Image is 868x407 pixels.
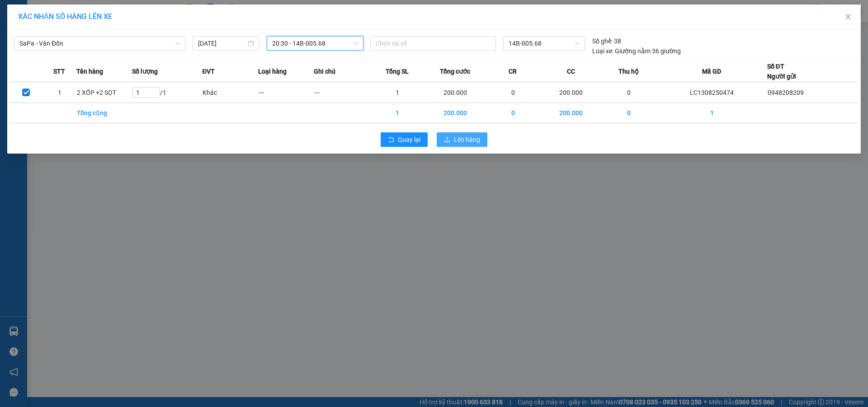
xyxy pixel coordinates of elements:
td: 200.000 [541,103,601,123]
td: 2 XỐP +2 SỌT [76,82,132,103]
td: --- [258,82,314,103]
span: Quay lại [398,135,420,145]
span: CC [567,66,575,76]
span: Tên hàng [76,66,103,76]
input: 13/08/2025 [198,38,246,48]
td: 0 [485,82,541,103]
span: Lên hàng [454,135,480,145]
span: Tổng cước [440,66,470,76]
button: rollbackQuay lại [381,132,428,147]
td: --- [314,82,369,103]
span: CR [509,66,517,76]
td: 1 [43,82,76,103]
span: close [844,13,852,20]
div: 38 [592,36,621,46]
span: 0948208209 [768,89,804,96]
td: 1 [657,103,767,123]
span: Thu hộ [618,66,639,76]
span: 14B-005.68 [509,37,579,50]
td: 200.000 [541,82,601,103]
span: Loại hàng [258,66,287,76]
td: LC1308250474 [657,82,767,103]
span: Số ghế: [592,36,613,46]
span: Mã GD [702,66,721,76]
span: STT [53,66,65,76]
td: 1 [369,103,425,123]
span: Tổng SL [386,66,409,76]
td: 0 [485,103,541,123]
span: Số lượng [132,66,158,76]
span: Ghi chú [314,66,335,76]
td: 0 [601,103,657,123]
span: upload [444,136,450,144]
td: Khác [202,82,258,103]
td: / 1 [132,82,202,103]
span: XÁC NHẬN SỐ HÀNG LÊN XE [18,12,112,21]
span: SaPa - Vân Đồn [19,37,180,50]
td: 0 [601,82,657,103]
span: Loại xe: [592,46,613,56]
td: 200.000 [425,103,485,123]
div: Số ĐT Người gửi [767,61,796,81]
span: ĐVT [202,66,215,76]
td: Tổng cộng [76,103,132,123]
span: rollback [388,136,394,144]
span: 20:30 - 14B-005.68 [272,37,358,50]
div: Giường nằm 36 giường [592,46,681,56]
button: uploadLên hàng [437,132,487,147]
td: 200.000 [425,82,485,103]
td: 1 [369,82,425,103]
button: Close [835,5,861,30]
